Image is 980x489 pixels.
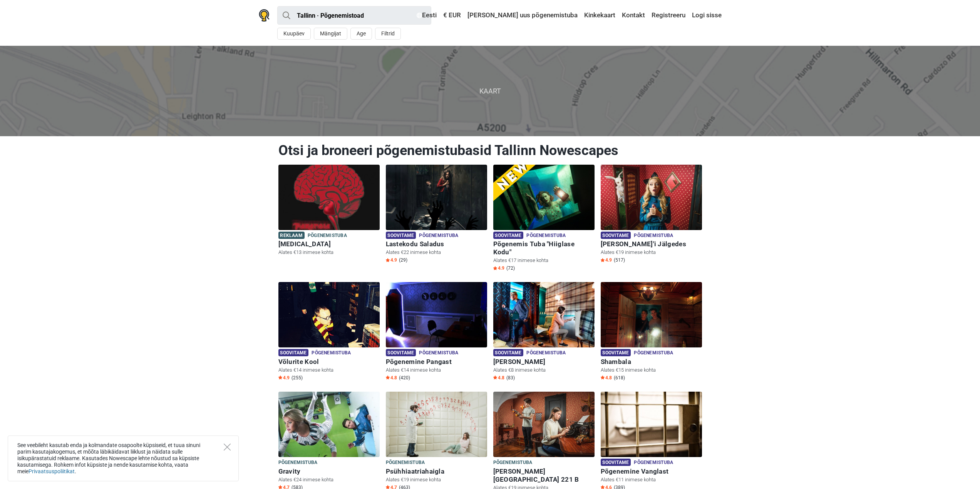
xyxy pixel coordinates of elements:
span: Põgenemistuba [419,349,458,357]
span: (517) [614,257,625,263]
a: Kinkekaart [582,8,617,22]
img: Star [278,376,282,379]
p: Alates €15 inimese kohta [601,367,702,374]
h6: Gravity [278,467,380,476]
h1: Otsi ja broneeri põgenemistubasid Tallinn Nowescapes [278,142,702,159]
span: Soovitame [601,349,631,356]
span: Põgenemistuba [419,232,458,240]
h6: Võlurite Kool [278,358,380,366]
span: Soovitame [493,349,524,356]
span: Soovitame [386,349,416,356]
span: Põgenemistuba [526,349,566,357]
span: Põgenemistuba [308,232,347,240]
span: Põgenemistuba [634,232,673,240]
p: Alates €14 inimese kohta [386,367,487,374]
p: Alates €13 inimese kohta [278,249,380,256]
a: Võlurite Kool Soovitame Põgenemistuba Võlurite Kool Alates €14 inimese kohta Star4.9 (255) [278,282,380,382]
div: See veebileht kasutab enda ja kolmandate osapoolte küpsiseid, et tuua sinuni parim kasutajakogemu... [8,436,239,481]
a: Kontakt [620,8,647,22]
a: Shambala Soovitame Põgenemistuba Shambala Alates €15 inimese kohta Star4.8 (618) [601,282,702,382]
button: Close [224,444,231,451]
button: Kuupäev [277,28,311,40]
p: Alates €11 inimese kohta [601,476,702,483]
span: (72) [506,265,515,271]
span: (618) [614,375,625,381]
p: Alates €19 inimese kohta [601,249,702,256]
p: Alates €19 inimese kohta [386,476,487,483]
span: 4.9 [278,375,290,381]
img: Nowescape logo [259,9,270,22]
span: 4.8 [493,375,504,381]
p: Alates €22 inimese kohta [386,249,487,256]
img: Põgenemis Tuba "Hiiglase Kodu" [493,165,595,230]
h6: [PERSON_NAME] [493,358,595,366]
span: 4.8 [601,375,612,381]
span: Soovitame [601,232,631,239]
span: (255) [291,375,303,381]
img: Paranoia [278,165,380,230]
a: Privaatsuspoliitikat [28,468,75,474]
span: Soovitame [386,232,416,239]
span: Põgenemistuba [634,459,673,467]
img: Star [493,266,497,270]
span: 4.9 [493,265,504,271]
a: Põgenemine Pangast Soovitame Põgenemistuba Põgenemine Pangast Alates €14 inimese kohta Star4.8 (420) [386,282,487,382]
h6: Põgenemine Vanglast [601,467,702,476]
span: Põgenemistuba [278,459,318,467]
a: Logi sisse [690,8,722,22]
span: 4.8 [386,375,397,381]
a: Sherlock Holmes Soovitame Põgenemistuba [PERSON_NAME] Alates €8 inimese kohta Star4.8 (83) [493,282,595,382]
h6: [PERSON_NAME]'i Jälgedes [601,240,702,248]
button: Mängijat [314,28,347,40]
p: Alates €8 inimese kohta [493,367,595,374]
p: Alates €24 inimese kohta [278,476,380,483]
span: 4.9 [601,257,612,263]
p: Alates €14 inimese kohta [278,367,380,374]
img: Gravity [278,392,380,457]
span: Põgenemistuba [634,349,673,357]
h6: Põgenemis Tuba "Hiiglase Kodu" [493,240,595,256]
img: Star [278,485,282,489]
a: Paranoia Reklaam Põgenemistuba [MEDICAL_DATA] Alates €13 inimese kohta [278,165,380,258]
span: (29) [399,257,407,263]
img: Star [601,258,605,262]
a: Registreeru [650,8,687,22]
a: Eesti [415,8,439,22]
a: Lastekodu Saladus Soovitame Põgenemistuba Lastekodu Saladus Alates €22 inimese kohta Star4.9 (29) [386,165,487,265]
img: Psühhiaatriahaigla [386,392,487,457]
a: Põgenemis Tuba "Hiiglase Kodu" Soovitame Põgenemistuba Põgenemis Tuba "Hiiglase Kodu" Alates €17 ... [493,165,595,273]
img: Lastekodu Saladus [386,165,487,230]
span: (83) [506,375,515,381]
img: Alice'i Jälgedes [601,165,702,230]
span: Soovitame [601,459,631,466]
img: Baker Street 221 B [493,392,595,457]
img: Star [386,258,390,262]
a: Alice'i Jälgedes Soovitame Põgenemistuba [PERSON_NAME]'i Jälgedes Alates €19 inimese kohta Star4.... [601,165,702,265]
img: Star [386,485,390,489]
a: € EUR [441,8,463,22]
a: [PERSON_NAME] uus põgenemistuba [466,8,580,22]
h6: [PERSON_NAME][GEOGRAPHIC_DATA] 221 B [493,467,595,484]
span: Põgenemistuba [526,232,566,240]
h6: [MEDICAL_DATA] [278,240,380,248]
span: 4.9 [386,257,397,263]
img: Star [493,376,497,379]
img: Eesti [417,13,422,18]
img: Star [601,485,605,489]
img: Star [386,376,390,379]
h6: Psühhiaatriahaigla [386,467,487,476]
span: Põgenemistuba [386,459,425,467]
span: Põgenemistuba [312,349,351,357]
span: Soovitame [278,349,309,356]
img: Põgenemine Vanglast [601,392,702,457]
span: Põgenemistuba [493,459,533,467]
span: Reklaam [278,232,305,239]
h6: Lastekodu Saladus [386,240,487,248]
img: Shambala [601,282,702,347]
p: Alates €17 inimese kohta [493,257,595,264]
h6: Shambala [601,358,702,366]
input: proovi “Tallinn” [277,6,431,25]
img: Võlurite Kool [278,282,380,347]
img: Põgenemine Pangast [386,282,487,347]
button: Filtrid [375,28,401,40]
